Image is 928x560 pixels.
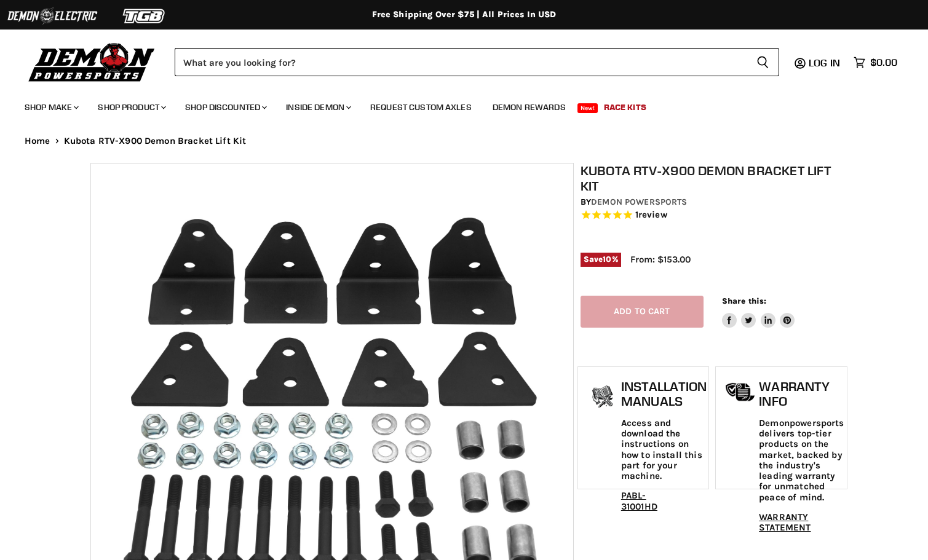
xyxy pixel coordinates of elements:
[89,95,173,120] a: Shop Product
[747,48,779,76] button: Search
[581,163,844,194] h1: Kubota RTV-X900 Demon Bracket Lift Kit
[15,95,86,120] a: Shop Make
[621,379,707,408] h1: Installation Manuals
[603,254,611,264] span: 10
[98,4,191,28] img: TGB Logo 2
[759,511,811,533] a: WARRANTY STATEMENT
[483,95,575,120] a: Demon Rewards
[176,95,274,120] a: Shop Discounted
[621,490,657,511] a: PABL-31001HD
[591,197,687,207] a: Demon Powersports
[587,382,618,413] img: install_manual-icon.png
[175,48,747,76] input: Search
[6,4,98,28] img: Demon Electric Logo 2
[175,48,779,76] form: Product
[847,53,903,71] a: $0.00
[635,210,667,221] span: 1 reviews
[621,418,707,482] p: Access and download the instructions on how to install this part for your machine.
[581,209,844,222] span: Rated 5.0 out of 5 stars 1 reviews
[722,296,795,328] aside: Share this:
[870,57,897,68] span: $0.00
[15,90,894,120] ul: Main menu
[581,195,844,209] div: by
[638,210,667,221] span: review
[725,382,756,401] img: warranty-icon.png
[722,296,766,306] span: Share this:
[759,379,844,408] h1: Warranty Info
[277,95,359,120] a: Inside Demon
[803,57,847,68] a: Log in
[25,136,50,146] a: Home
[595,95,656,120] a: Race Kits
[581,253,621,266] span: Save %
[25,40,159,84] img: Demon Powersports
[64,136,247,146] span: Kubota RTV-X900 Demon Bracket Lift Kit
[759,418,844,503] p: Demonpowersports delivers top-tier products on the market, backed by the industry's leading warra...
[809,57,840,69] span: Log in
[361,95,481,120] a: Request Custom Axles
[630,254,691,265] span: From: $153.00
[577,103,598,113] span: New!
